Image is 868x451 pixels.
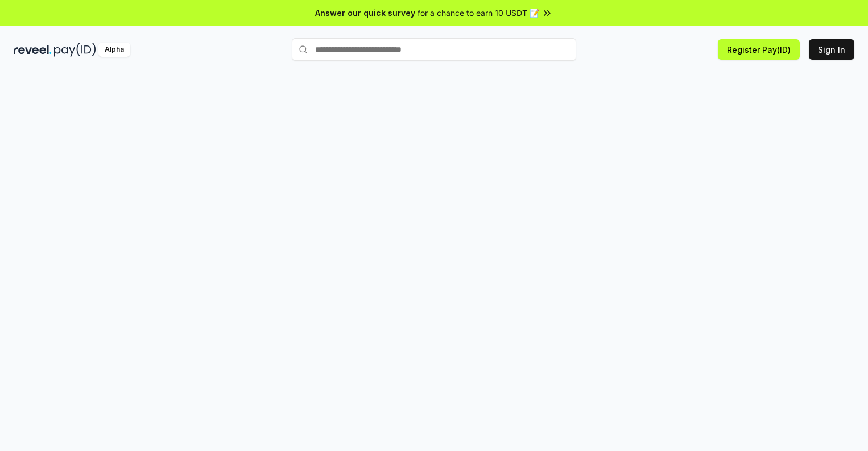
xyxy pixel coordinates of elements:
[718,39,800,60] button: Register Pay(ID)
[54,43,96,57] img: pay_id
[98,43,130,57] div: Alpha
[809,39,854,60] button: Sign In
[14,43,52,57] img: reveel_dark
[315,7,415,19] span: Answer our quick survey
[418,7,539,19] span: for a chance to earn 10 USDT 📝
